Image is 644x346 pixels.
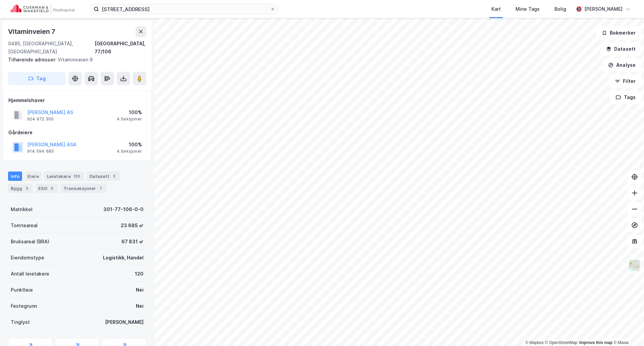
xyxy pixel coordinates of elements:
[516,5,540,13] div: Mine Tags
[111,173,117,180] div: 2
[602,58,641,72] button: Analyse
[44,171,84,181] div: Leietakere
[72,173,82,180] div: 120
[628,259,641,272] img: Z
[8,56,141,64] div: Vitaminveien 9
[11,205,33,213] div: Matrikkel
[121,221,144,230] div: 23 685 ㎡
[8,171,22,181] div: Info
[11,286,33,294] div: Punktleie
[596,26,641,40] button: Bokmerker
[117,116,142,122] div: 4 Seksjoner
[136,302,144,310] div: Nei
[87,171,120,181] div: Datasett
[610,314,644,346] div: Kontrollprogram for chat
[8,129,146,137] div: Gårdeiere
[117,149,142,154] div: 4 Seksjoner
[61,184,107,193] div: Transaksjoner
[27,116,54,122] div: 924 972 300
[491,5,501,13] div: Kart
[36,184,58,193] div: ESG
[609,75,641,88] button: Filter
[121,238,144,246] div: 67 831 ㎡
[8,96,146,104] div: Hjemmelshaver
[117,108,142,116] div: 100%
[8,26,57,37] div: Vitaminveien 7
[25,171,42,181] div: Eiere
[11,221,38,230] div: Tomteareal
[135,270,144,278] div: 120
[11,238,49,246] div: Bruksareal (BRA)
[8,184,33,193] div: Bygg
[600,42,641,56] button: Datasett
[11,4,74,14] img: cushman-wakefield-realkapital-logo.202ea83816669bd177139c58696a8fa1.svg
[23,185,30,192] div: 3
[545,340,578,345] a: OpenStreetMap
[103,254,144,262] div: Logistikk, Handel
[11,254,44,262] div: Eiendomstype
[103,205,144,213] div: 301-77-106-0-0
[525,340,544,345] a: Mapbox
[105,318,144,326] div: [PERSON_NAME]
[95,40,146,56] div: [GEOGRAPHIC_DATA], 77/106
[27,149,54,154] div: 914 594 685
[8,57,58,62] span: Tilhørende adresser:
[579,340,612,345] a: Improve this map
[11,302,37,310] div: Festegrunn
[49,185,55,192] div: 5
[99,4,270,14] input: Søk på adresse, matrikkel, gårdeiere, leietakere eller personer
[136,286,144,294] div: Nei
[584,5,623,13] div: [PERSON_NAME]
[554,5,566,13] div: Bolig
[117,141,142,149] div: 100%
[97,185,104,192] div: 7
[610,314,644,346] iframe: Chat Widget
[8,40,95,56] div: 0485, [GEOGRAPHIC_DATA], [GEOGRAPHIC_DATA]
[610,91,641,104] button: Tags
[8,72,66,85] button: Tag
[11,318,30,326] div: Tinglyst
[11,270,49,278] div: Antall leietakere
